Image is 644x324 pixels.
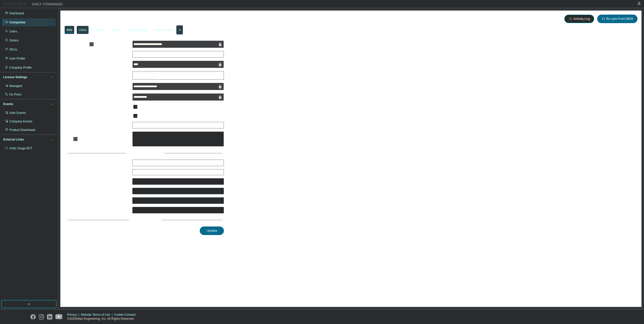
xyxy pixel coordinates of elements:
div: solidThinking [134,72,155,78]
button: Update [200,226,224,235]
div: Product Downloads [9,128,35,132]
div: Info [67,28,72,32]
label: Self-managed [66,114,129,118]
button: Re-sync from MDH [597,15,637,23]
div: User Events [9,111,26,115]
label: Is Channel Partner [66,105,129,109]
div: User Profile [9,57,25,61]
label: Note [66,137,73,141]
label: Address Line 2 [66,189,129,193]
div: solidThinking [133,71,224,79]
img: instagram.svg [39,314,44,319]
div: Canada [133,160,145,166]
div: <No Partner> [134,123,152,127]
label: MDH Subsidary [66,62,129,66]
div: Orders [9,38,19,42]
label: Account Manager Name [66,95,129,99]
img: facebook.svg [30,314,36,319]
div: External Links [3,137,24,142]
div: Privacy [67,313,81,317]
label: Category [66,52,129,56]
span: Address Details [129,151,157,155]
div: Users [9,29,17,33]
div: On Prem [9,92,21,97]
div: License Settings [3,75,27,79]
div: Events [3,102,13,106]
label: Postal Code [66,208,129,212]
img: linkedin.svg [47,314,52,319]
div: Commercial [133,52,150,57]
div: Contacts [93,28,105,32]
div: Dashboard [9,11,24,15]
div: <No Partner> [133,122,224,128]
div: Managed [9,84,22,88]
button: information [73,137,77,141]
div: SKUs [9,48,17,52]
label: Account Manager Email [66,84,129,88]
p: © 2025 Altair Engineering, Inc. All Rights Reserved. [67,317,139,321]
span: ENTRUST Solutions Group - 21767 [63,16,145,22]
div: Commercial [133,51,224,57]
label: Subsidiaries [66,73,129,77]
div: Company Profile [9,66,32,70]
div: Cookie Consent [114,313,138,317]
div: Users [79,28,87,32]
button: Activity Log [564,15,594,23]
div: Companies [9,20,26,24]
img: altair_logo.svg [2,314,27,319]
img: Altair One [3,2,65,7]
div: Canada [133,160,224,166]
span: Units Usage BI [9,147,32,150]
div: Website Terms of Use [81,313,114,317]
button: information [90,42,94,46]
div: Authorizations [154,28,173,32]
label: Address Line 1 [66,179,129,183]
div: Orders [112,28,121,32]
label: State/Province [66,170,129,174]
div: License Usage [127,28,147,32]
label: Company Name [66,42,129,46]
div: Company Events [9,119,32,123]
label: City [66,199,129,203]
label: Channel Partner [66,123,129,127]
img: youtube.svg [55,314,63,319]
span: More Details [132,218,154,222]
label: Country [66,161,129,165]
